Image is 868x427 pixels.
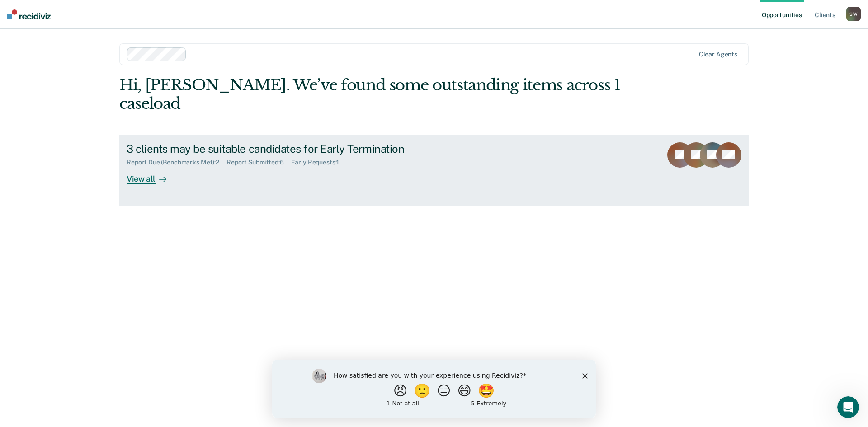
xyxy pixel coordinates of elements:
[846,7,861,21] button: SW
[846,7,861,21] div: S W
[699,51,737,58] div: Clear agents
[291,159,347,166] div: Early Requests : 1
[272,360,596,418] iframe: Survey by Kim from Recidiviz
[127,142,444,155] div: 3 clients may be suitable candidates for Early Termination
[119,135,749,206] a: 3 clients may be suitable candidates for Early TerminationReport Due (Benchmarks Met):2Report Sub...
[127,159,226,166] div: Report Due (Benchmarks Met) : 2
[837,396,859,418] iframe: Intercom live chat
[7,9,51,19] img: Recidiviz
[119,76,623,113] div: Hi, [PERSON_NAME]. We’ve found some outstanding items across 1 caseload
[226,159,291,166] div: Report Submitted : 6
[127,166,177,184] div: View all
